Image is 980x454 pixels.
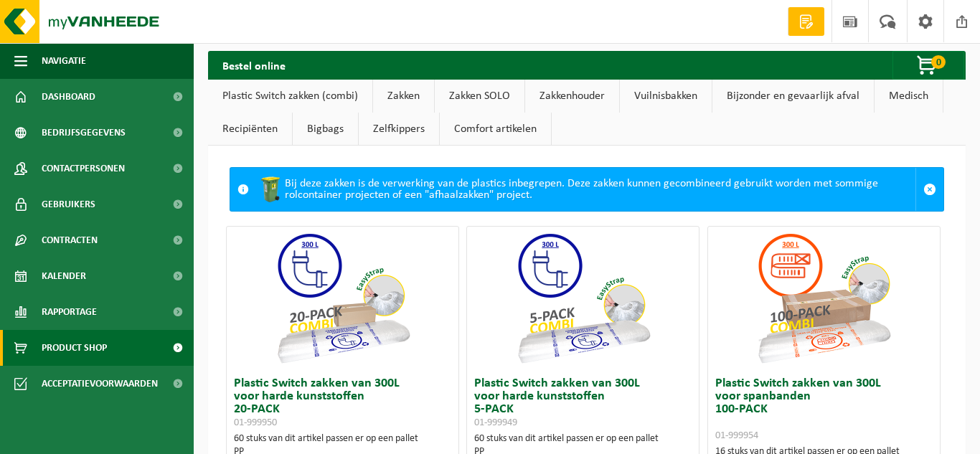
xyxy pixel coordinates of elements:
[234,377,451,429] h3: Plastic Switch zakken van 300L voor harde kunststoffen 20-PACK
[42,366,158,402] span: Acceptatievoorwaarden
[525,80,619,113] a: Zakkenhouder
[474,417,517,428] span: 01-999949
[234,417,277,428] span: 01-999950
[892,51,964,80] button: 0
[256,175,285,204] img: WB-0240-HPE-GN-50.png
[359,113,439,146] a: Zelfkippers
[474,377,692,429] h3: Plastic Switch zakken van 300L voor harde kunststoffen 5-PACK
[256,168,915,211] div: Bij deze zakken is de verwerking van de plastics inbegrepen. Deze zakken kunnen gecombineerd gebr...
[875,80,943,113] a: Medisch
[42,186,95,222] span: Gebruikers
[435,80,524,113] a: Zakken SOLO
[208,80,372,113] a: Plastic Switch zakken (combi)
[440,113,551,146] a: Comfort artikelen
[42,222,98,258] span: Contracten
[512,227,655,370] img: 01-999949
[715,377,933,442] h3: Plastic Switch zakken van 300L voor spanbanden 100-PACK
[373,80,434,113] a: Zakken
[715,430,758,441] span: 01-999954
[620,80,712,113] a: Vuilnisbakken
[293,113,358,146] a: Bigbags
[208,51,300,79] h2: Bestel online
[271,227,415,370] img: 01-999950
[42,330,107,366] span: Product Shop
[915,168,943,211] a: Sluit melding
[208,113,292,146] a: Recipiënten
[42,151,125,186] span: Contactpersonen
[42,258,86,294] span: Kalender
[42,115,126,151] span: Bedrijfsgegevens
[42,43,86,79] span: Navigatie
[42,294,97,330] span: Rapportage
[931,55,946,69] span: 0
[752,227,895,370] img: 01-999954
[712,80,874,113] a: Bijzonder en gevaarlijk afval
[42,79,95,115] span: Dashboard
